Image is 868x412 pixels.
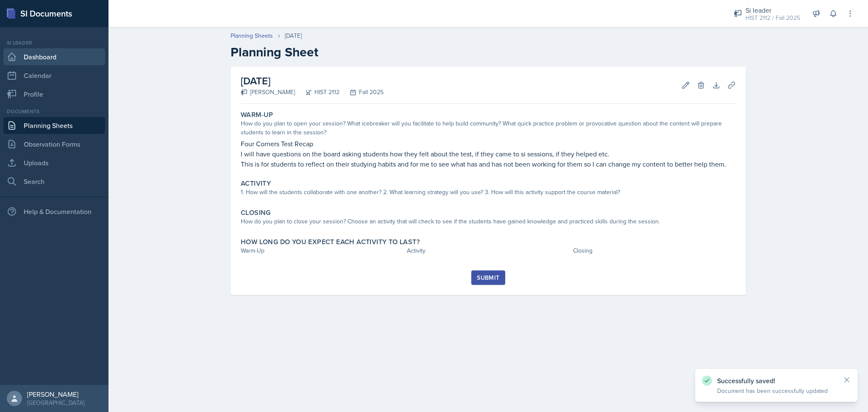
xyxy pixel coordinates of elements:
p: Four Corners Test Recap [241,139,736,149]
p: Document has been successfully updated [717,387,836,395]
div: Activity [407,246,570,255]
div: Submit [477,274,499,281]
a: Dashboard [3,48,105,65]
p: Successfully saved! [717,376,836,385]
p: I will have questions on the board asking students how they felt about the test, if they came to ... [241,149,736,159]
div: [PERSON_NAME] [241,88,295,97]
div: HIST 2112 / Fall 2025 [746,14,800,22]
div: How do you plan to close your session? Choose an activity that will check to see if the students ... [241,217,736,226]
div: [DATE] [285,31,302,40]
a: Search [3,173,105,190]
div: Si leader [3,39,105,47]
div: How do you plan to open your session? What icebreaker will you facilitate to help build community... [241,119,736,137]
a: Calendar [3,67,105,84]
div: Fall 2025 [339,88,384,97]
div: Documents [3,108,105,115]
label: Activity [241,179,271,188]
div: HIST 2112 [295,88,339,97]
div: Closing [573,246,736,255]
div: [GEOGRAPHIC_DATA] [27,398,84,407]
label: Warm-Up [241,111,273,119]
p: This is for students to reflect on their studying habits and for me to see what has and has not b... [241,159,736,169]
h2: Planning Sheet [231,45,746,60]
a: Uploads [3,154,105,171]
a: Planning Sheets [3,117,105,134]
button: Submit [471,270,505,285]
a: Profile [3,86,105,103]
div: Warm-Up [241,246,403,255]
label: Closing [241,209,271,217]
div: Si leader [746,5,800,15]
label: How long do you expect each activity to last? [241,238,420,246]
div: Help & Documentation [3,203,105,220]
a: Observation Forms [3,136,105,153]
h2: [DATE] [241,73,384,89]
a: Planning Sheets [231,31,273,40]
div: 1. How will the students collaborate with one another? 2. What learning strategy will you use? 3.... [241,188,736,197]
div: [PERSON_NAME] [27,390,84,398]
